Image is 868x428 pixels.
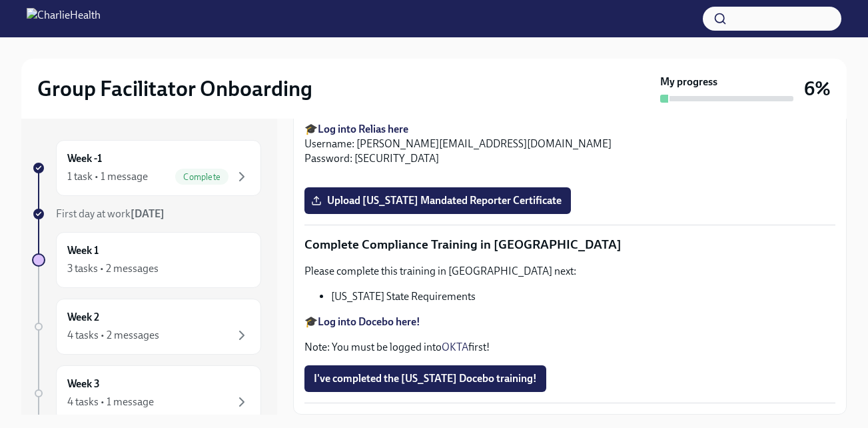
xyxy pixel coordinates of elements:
[32,232,261,288] a: Week 13 tasks • 2 messages
[131,207,165,220] strong: [DATE]
[304,365,546,392] button: I've completed the [US_STATE] Docebo training!
[660,75,717,89] strong: My progress
[67,243,99,258] h6: Week 1
[67,261,159,276] div: 3 tasks • 2 messages
[67,310,99,325] h6: Week 2
[304,315,835,329] p: 🎓
[37,75,312,102] h2: Group Facilitator Onboarding
[304,236,835,253] p: Complete Compliance Training in [GEOGRAPHIC_DATA]
[314,372,537,385] span: I've completed the [US_STATE] Docebo training!
[304,187,571,214] label: Upload [US_STATE] Mandated Reporter Certificate
[56,207,165,220] span: First day at work
[32,140,261,196] a: Week -11 task • 1 messageComplete
[67,169,148,184] div: 1 task • 1 message
[67,377,100,391] h6: Week 3
[304,340,835,355] p: Note: You must be logged into first!
[318,315,420,328] a: Log into Docebo here!
[67,151,102,166] h6: Week -1
[304,122,835,166] p: 🎓 Username: [PERSON_NAME][EMAIL_ADDRESS][DOMAIN_NAME] Password: [SECURITY_DATA]
[67,395,154,409] div: 4 tasks • 1 message
[314,194,562,207] span: Upload [US_STATE] Mandated Reporter Certificate
[318,123,408,135] a: Log into Relias here
[32,207,261,221] a: First day at work[DATE]
[331,289,835,304] li: [US_STATE] State Requirements
[67,328,159,343] div: 4 tasks • 2 messages
[304,264,835,279] p: Please complete this training in [GEOGRAPHIC_DATA] next:
[32,299,261,355] a: Week 24 tasks • 2 messages
[27,8,101,29] img: CharlieHealth
[442,341,468,353] a: OKTA
[804,77,831,101] h3: 6%
[175,172,228,182] span: Complete
[32,365,261,421] a: Week 34 tasks • 1 message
